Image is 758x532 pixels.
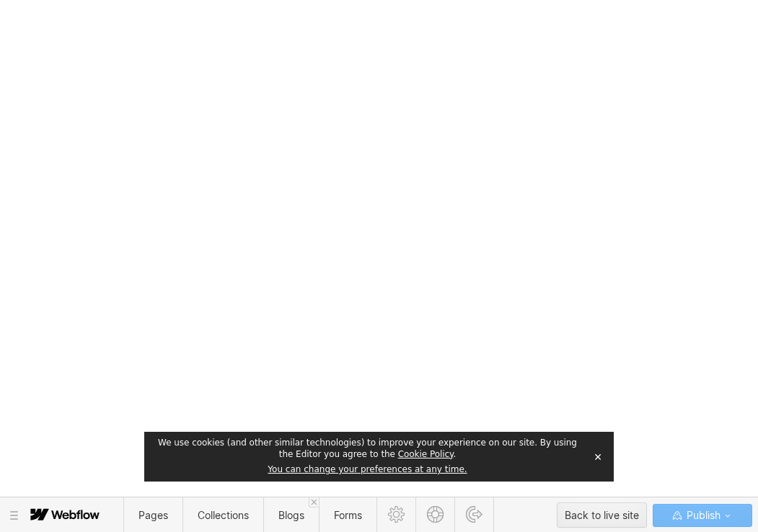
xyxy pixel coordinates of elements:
div: Back to live site [565,505,639,526]
button: Back to live site [557,502,647,528]
span: Forms [334,509,362,521]
button: Publish [653,504,752,527]
span: Pages [138,509,168,521]
button: Close [588,446,608,468]
span: Collections [198,509,249,521]
button: You can change your preferences at any time. [268,464,467,476]
span: Blogs [278,509,304,521]
a: Close 'Blogs' tab [309,497,319,507]
span: We use cookies (and other similar technologies) to improve your experience on our site. By using ... [158,438,577,459]
span: Publish [684,505,720,526]
a: Cookie Policy [398,449,454,459]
